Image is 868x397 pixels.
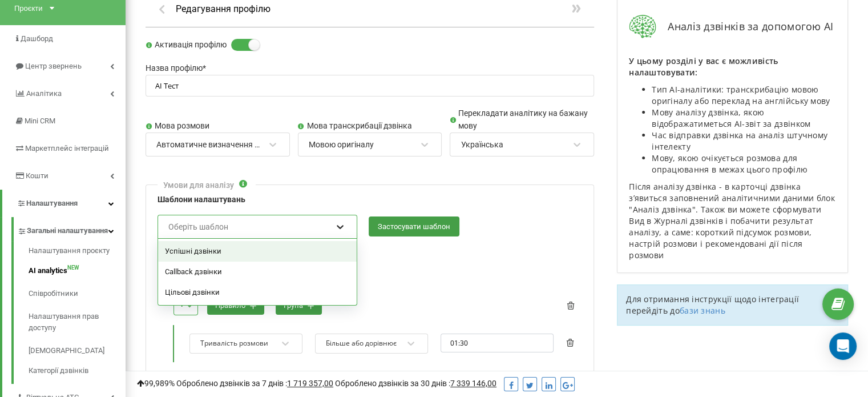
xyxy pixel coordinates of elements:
div: Open Intercom Messenger [829,332,857,360]
a: AI analyticsNEW [29,259,126,282]
label: Назва профілю * [146,62,594,75]
a: [DEMOGRAPHIC_DATA] [29,339,126,362]
a: Налаштування проєкту [29,245,126,259]
div: Проєкти [14,2,43,14]
button: правило [207,297,264,315]
li: Тип AI-аналітики: транскрибацію мовою оригіналу або переклад на англійську мову [652,84,836,107]
div: Оберіть шаблон [168,223,228,231]
a: Налаштування [2,190,126,217]
a: бази знань [680,305,725,316]
u: 7 339 146,00 [450,379,496,388]
a: Категорії дзвінків [29,362,126,376]
p: У цьому розділі у вас є можливість налаштовувати: [629,55,836,78]
div: Українська [461,139,503,150]
a: Налаштування прав доступу [29,305,126,339]
label: Перекладати аналітику на бажану мову [450,107,594,133]
div: Callback дзвінки [158,262,357,282]
u: 1 719 357,00 [287,379,333,388]
a: Співробітники [29,282,126,305]
div: Цільові дзвінки [158,282,357,303]
span: Кошти [26,171,49,180]
span: 99,989% [137,379,175,388]
span: Аналiтика [26,89,62,98]
span: Центр звернень [25,62,82,70]
li: Час відправки дзвінка на аналіз штучному інтелекту [652,130,836,153]
span: Оброблено дзвінків за 30 днів : [335,379,496,388]
input: 00:00 [441,334,554,352]
label: Мова розмови [146,120,290,133]
div: Успішні дзвінки [158,241,357,262]
span: Маркетплейс інтеграцій [25,144,109,153]
span: Дашборд [21,34,53,43]
button: група [276,297,322,315]
button: Застосувати шаблон [369,216,459,236]
label: Шаблони налаштувань [158,194,582,206]
p: Для отримання інструкції щодо інтеграції перейдіть до [626,294,839,316]
span: Оброблено дзвінків за 7 днів : [176,379,333,388]
div: Мовою оригіналу [309,139,374,150]
p: Після аналізу дзвінка - в карточці дзвінка зʼявиться заповнений аналітичними даними блок "Аналіз ... [629,181,836,261]
label: Мова транскрибації дзвінка [298,120,442,133]
div: Аналіз дзвінків за допомогою AI [629,15,836,38]
div: Тривалість розмови [200,339,268,348]
a: Загальні налаштування [17,217,126,241]
li: Мову аналізу дзвінка, якою відображатиметься AI-звіт за дзвінком [652,107,836,130]
span: Налаштування [26,199,78,207]
div: Більше або дорівнює [326,339,397,348]
label: Активація профілю [146,39,227,51]
div: Автоматичне визначення мови [156,139,262,150]
span: Mini CRM [25,117,55,125]
input: Назва профілю [146,75,594,97]
h1: Редагування профілю [176,3,271,14]
div: Умови для аналізу [163,179,234,191]
li: Мову, якою очікується розмова для опрацювання в межах цього профілю [652,153,836,175]
span: Загальні налаштування [27,225,108,236]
